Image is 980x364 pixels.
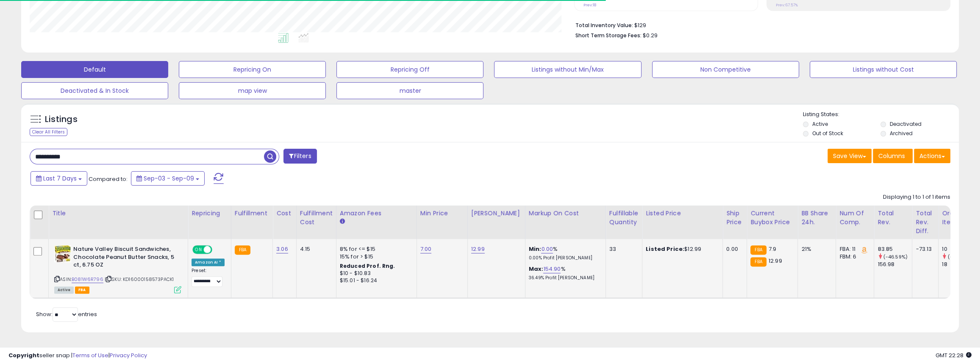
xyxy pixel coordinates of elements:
[878,152,905,160] span: Columns
[54,245,181,292] div: ASIN:
[283,149,316,164] button: Filters
[525,206,605,239] th: The percentage added to the cost of goods (COGS) that forms the calculator for Min & Max prices.
[883,193,950,201] div: Displaying 1 to 1 of 1 items
[75,286,89,294] span: FBA
[192,258,225,266] div: Amazon AI *
[340,262,395,270] b: Reduced Prof. Rng.
[541,245,553,253] a: 0.00
[936,351,972,359] span: 2025-09-17 22:28 GMT
[529,275,599,281] p: 36.49% Profit [PERSON_NAME]
[750,257,766,267] small: FBA
[192,209,228,218] div: Repricing
[144,174,194,183] span: Sep-03 - Sep-09
[769,257,782,265] span: 12.99
[21,82,168,99] button: Deactivated & In Stock
[300,245,330,253] div: 4.15
[890,130,913,137] label: Archived
[235,245,250,255] small: FBA
[131,171,205,186] button: Sep-03 - Sep-09
[877,261,912,268] div: 156.98
[769,245,776,253] span: 7.9
[471,209,522,218] div: [PERSON_NAME]
[914,149,950,163] button: Actions
[235,209,269,218] div: Fulfillment
[583,3,596,8] small: Prev: 18
[942,209,973,227] div: Ordered Items
[942,261,976,268] div: 18
[52,209,184,218] div: Title
[750,245,766,255] small: FBA
[179,61,326,78] button: Repricing On
[340,218,345,225] small: Amazon Fees.
[30,128,67,136] div: Clear All Filters
[890,120,922,128] label: Deactivated
[543,265,561,273] a: 154.90
[883,253,907,260] small: (-46.59%)
[73,245,176,271] b: Nature Valley Biscuit Sandwiches, Chocolate Peanut Butter Snacks, 5 ct, 6.75 OZ
[31,171,87,186] button: Last 7 Days
[801,245,829,253] div: 21%
[827,149,872,163] button: Save View
[646,209,719,218] div: Listed Price
[54,286,74,294] span: All listings currently available for purchase on Amazon
[873,149,913,163] button: Columns
[839,253,867,261] div: FBM: 6
[529,265,544,273] b: Max:
[575,22,633,29] b: Total Inventory Value:
[8,351,39,359] strong: Copyright
[575,32,641,39] b: Short Term Storage Fees:
[643,31,658,39] span: $0.29
[179,82,326,99] button: map view
[336,61,483,78] button: Repricing Off
[839,209,870,227] div: Num of Comp.
[839,245,867,253] div: FBA: 11
[110,351,147,359] a: Privacy Policy
[340,209,413,218] div: Amazon Fees
[916,245,932,253] div: -73.13
[45,114,78,125] h5: Listings
[810,61,957,78] button: Listings without Cost
[812,130,843,137] label: Out of Stock
[420,209,464,218] div: Min Price
[652,61,799,78] button: Non Competitive
[36,310,97,318] span: Show: entries
[72,276,103,283] a: B081W6R796
[529,245,541,253] b: Min:
[529,255,599,261] p: 0.00% Profit [PERSON_NAME]
[750,209,794,227] div: Current Buybox Price
[211,246,225,253] span: OFF
[877,209,908,227] div: Total Rev.
[340,253,410,261] div: 15% for > $15
[43,174,77,183] span: Last 7 Days
[801,209,832,227] div: BB Share 24h.
[877,245,912,253] div: 83.85
[726,245,740,253] div: 0.00
[471,245,485,253] a: 12.99
[494,61,641,78] button: Listings without Min/Max
[609,209,639,227] div: Fulfillable Quantity
[575,19,944,30] li: $129
[72,351,108,359] a: Terms of Use
[726,209,743,227] div: Ship Price
[8,352,147,360] div: seller snap | |
[947,253,971,260] small: (-44.44%)
[609,245,636,253] div: 33
[340,270,410,277] div: $10 - $10.83
[192,268,225,287] div: Preset:
[529,245,599,261] div: %
[529,265,599,281] div: %
[646,245,716,253] div: $12.99
[340,277,410,284] div: $15.01 - $16.24
[916,209,935,236] div: Total Rev. Diff.
[336,82,483,99] button: master
[803,111,959,119] p: Listing States:
[420,245,432,253] a: 7.00
[942,245,976,253] div: 10
[276,245,288,253] a: 3.06
[193,246,204,253] span: ON
[276,209,293,218] div: Cost
[340,245,410,253] div: 8% for <= $15
[105,276,174,283] span: | SKU: KD16000158573PACK1
[646,245,684,253] b: Listed Price:
[529,209,602,218] div: Markup on Cost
